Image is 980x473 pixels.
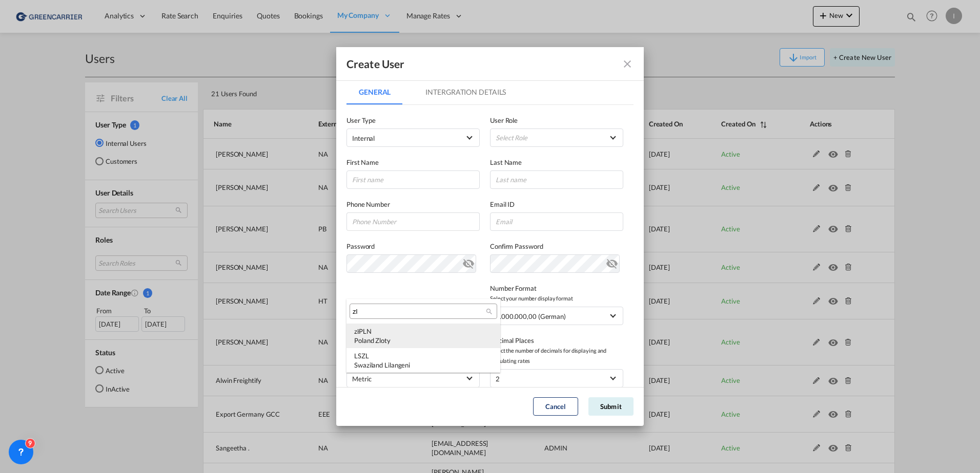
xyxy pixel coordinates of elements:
[354,352,358,360] span: L
[353,307,486,316] input: Search by Currency/ Country/ Symbol
[354,327,493,345] div: PLN
[354,360,493,370] div: Swaziland Lilangeni
[485,308,493,315] md-icon: icon-magnify
[354,327,359,335] span: zł
[354,336,493,345] div: Poland Zloty
[354,351,493,370] div: SZL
